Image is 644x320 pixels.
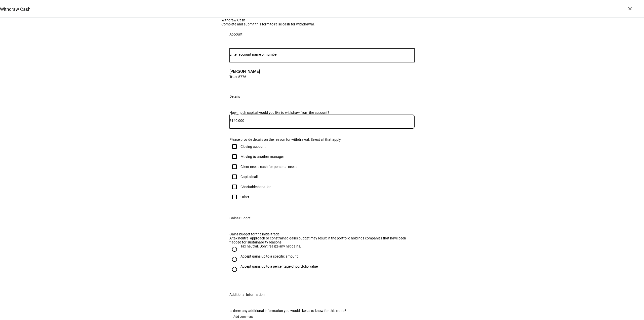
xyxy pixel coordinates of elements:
div: Accept gains up to a specific amount [240,254,298,258]
div: Please provide details on the reason for withdrawal. Select all that apply. [229,137,415,141]
span: Trust 5776 [229,74,260,79]
div: × [626,5,634,13]
div: Account [229,32,243,36]
div: A tax neutral approach or constrained gains budget may result in the portfolio holdings companies... [229,236,415,244]
div: Other [240,195,249,199]
div: Tax neutral. Don’t realize any net gains. [240,244,301,248]
div: Moving to another manager [240,155,284,159]
div: Charitable donation [240,185,271,189]
mat-label: Amount* [231,113,242,116]
div: Details [229,94,240,98]
span: [PERSON_NAME] [229,68,260,74]
div: Gains Budget [229,216,251,220]
div: Client needs cash for personal needs [240,165,297,169]
div: Closing account [240,145,266,149]
div: Capital call [240,175,258,179]
div: Gains budget for the initial trade [229,232,415,236]
input: Number [229,52,415,56]
div: Complete and submit this form to raise cash for withdrawal. [221,22,423,26]
span: $ [229,119,231,123]
div: Is there any additional information you would like us to know for this trade? [229,309,415,313]
div: How much capital would you like to withdraw from the account? [229,111,415,115]
div: Withdraw Cash [221,18,423,22]
div: Additional Information [229,293,265,297]
div: Accept gains up to a percentage of portfolio value [240,264,318,268]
